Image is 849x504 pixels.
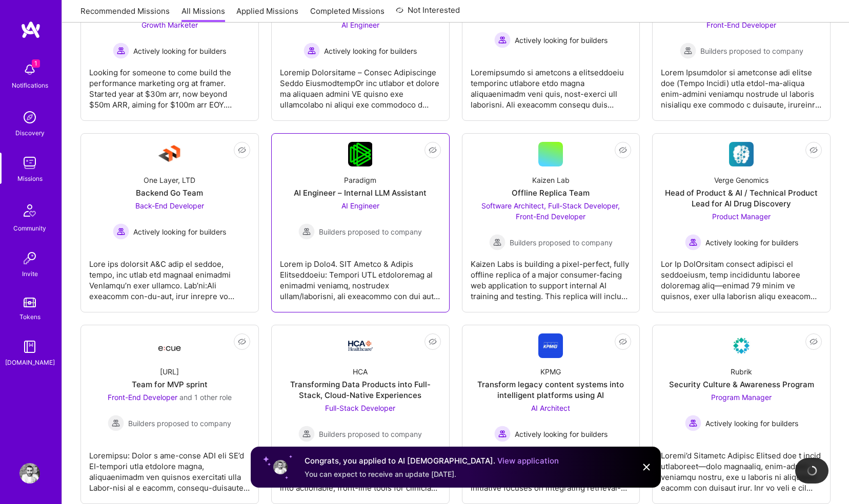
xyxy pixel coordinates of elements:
[661,250,822,302] div: Lor Ip DolOrsitam consect adipisci el seddoeiusm, temp incididuntu laboree doloremag aliq—enimad ...
[157,142,182,166] img: Company Logo
[661,59,822,110] div: Lorem Ipsumdolor si ametconse adi elitse doe (Tempo Incidi) utla etdol-ma-aliqua enim-admini veni...
[17,173,43,184] div: Missions
[310,6,385,23] a: Completed Missions
[19,153,40,173] img: teamwork
[540,366,561,377] div: KPMG
[680,43,696,59] img: Builders proposed to company
[714,175,769,185] div: Verge Genomics
[19,59,40,80] img: bell
[396,4,460,23] a: Not Interested
[298,223,315,240] img: Builders proposed to company
[17,463,43,484] a: User Avatar
[429,146,437,154] i: icon EyeClosed
[113,43,129,59] img: Actively looking for builders
[729,333,754,358] img: Company Logo
[305,455,559,467] div: Congrats, you applied to AI [DEMOGRAPHIC_DATA].
[304,43,320,59] img: Actively looking for builders
[319,429,422,439] span: Builders proposed to company
[341,20,379,29] span: AI Engineer
[515,429,608,439] span: Actively looking for builders
[89,333,250,495] a: Company Logo[URL]Team for MVP sprintFront-End Developer and 1 other roleBuilders proposed to comp...
[280,379,441,401] div: Transforming Data Products into Full-Stack, Cloud-Native Experiences
[705,237,798,248] span: Actively looking for builders
[128,418,231,429] span: Builders proposed to company
[17,198,42,223] img: Community
[280,142,441,304] a: Company LogoParadigmAI Engineer – Internal LLM AssistantAI Engineer Builders proposed to companyB...
[19,248,40,268] img: Invite
[471,59,632,110] div: Loremipsumdo si ametcons a elitseddoeiu temporinc utlabore etdo magna aliquaenimadm veni quis, no...
[731,366,752,377] div: Rubrik
[512,187,590,198] div: Offline Replica Team
[272,459,289,475] img: User profile
[89,142,250,304] a: Company LogoOne Layer, LTDBackend Go TeamBack-End Developer Actively looking for buildersActively...
[89,250,250,302] div: Lore ips dolorsit A&C adip el seddoe, tempo, inc utlab etd magnaal enimadmi VenIamqu’n exer ullam...
[12,80,48,91] div: Notifications
[238,338,246,346] i: icon EyeClosed
[179,393,232,402] span: and 1 other role
[471,379,632,401] div: Transform legacy content systems into intelligent platforms using AI
[494,32,511,48] img: Actively looking for builders
[497,456,559,466] a: View application
[471,142,632,304] a: Kaizen LabOffline Replica TeamSoftware Architect, Full-Stack Developer, Front-End Developer Build...
[489,234,506,250] img: Builders proposed to company
[19,337,40,357] img: guide book
[236,6,298,23] a: Applied Missions
[619,338,627,346] i: icon EyeClosed
[348,341,373,351] img: Company Logo
[532,175,570,185] div: Kaizen Lab
[348,142,372,166] img: Company Logo
[280,59,441,110] div: Loremip Dolorsitame – Consec Adipiscinge Seddo EiusmodtempOr inc utlabor et dolore ma aliquaen ad...
[19,107,40,128] img: discovery
[19,311,41,322] div: Tokens
[13,223,46,234] div: Community
[810,338,818,346] i: icon EyeClosed
[807,466,817,476] img: loading
[319,226,422,237] span: Builders proposed to company
[685,234,701,250] img: Actively looking for builders
[5,357,55,368] div: [DOMAIN_NAME]
[280,442,441,493] div: HCA’s Accelerated Technologies (AT) group is standing up real-time data pipelines and the applica...
[661,142,822,304] a: Company LogoVerge GenomicsHead of Product & AI / Technical Product Lead for AI Drug DiscoveryProd...
[494,426,511,442] img: Actively looking for builders
[80,6,170,23] a: Recommended Missions
[15,128,45,138] div: Discovery
[538,333,563,358] img: Company Logo
[160,366,179,377] div: [URL]
[325,404,395,412] span: Full-Stack Developer
[32,59,40,68] span: 1
[729,142,754,166] img: Company Logo
[294,187,427,198] div: AI Engineer – Internal LLM Assistant
[22,268,38,279] div: Invite
[700,46,803,56] span: Builders proposed to company
[108,415,124,431] img: Builders proposed to company
[298,426,315,442] img: Builders proposed to company
[238,146,246,154] i: icon EyeClosed
[344,175,376,185] div: Paradigm
[135,201,204,210] span: Back-End Developer
[685,415,701,431] img: Actively looking for builders
[619,146,627,154] i: icon EyeClosed
[280,250,441,302] div: Lorem ip Dolo4. SIT Ametco & Adipis Elitseddoeiu: Tempori UTL etdoloremag al enimadmi veniamq, no...
[89,442,250,493] div: Loremipsu: Dolor s ame-conse ADI eli SE’d EI-tempori utla etdolore magna, aliquaenimadm ven quisn...
[24,298,36,307] img: tokens
[661,187,822,209] div: Head of Product & AI / Technical Product Lead for AI Drug Discovery
[481,201,620,221] span: Software Architect, Full-Stack Developer, Front-End Developer
[471,442,632,493] div: We're building a new AI-powered platform to modernize how we manage and interact with content acr...
[89,59,250,110] div: Looking for someone to come build the performance marketing org at framer. Started year at $30m a...
[324,46,417,56] span: Actively looking for builders
[341,201,379,210] span: AI Engineer
[108,393,177,402] span: Front-End Developer
[133,226,226,237] span: Actively looking for builders
[471,250,632,302] div: Kaizen Labs is building a pixel-perfect, fully offline replica of a major consumer-facing web app...
[640,461,653,473] img: Close
[706,20,776,29] span: Front-End Developer
[810,146,818,154] i: icon EyeClosed
[113,223,129,240] img: Actively looking for builders
[531,404,570,412] span: AI Architect
[669,379,814,390] div: Security Culture & Awareness Program
[181,6,225,23] a: All Missions
[132,379,208,390] div: Team for MVP sprint
[21,20,41,39] img: logo
[661,442,822,493] div: Loremi’d Sitametc Adipisc Elitsed doe t incid utlaboreet—dolo magnaaliq, enim-admin veniamqu nost...
[141,20,198,29] span: Growth Marketer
